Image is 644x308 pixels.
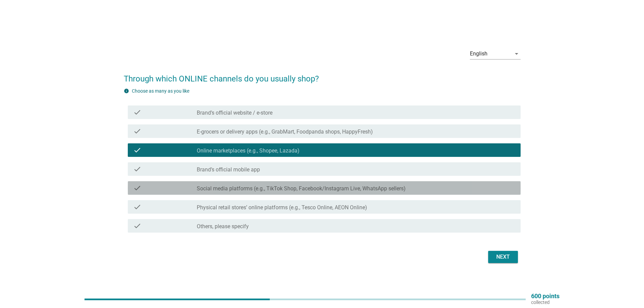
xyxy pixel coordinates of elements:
p: collected [531,299,559,305]
label: Brand’s official mobile app [197,166,260,173]
h2: Through which ONLINE channels do you usually shop? [124,66,521,85]
i: check [133,146,141,154]
label: Brand’s official website / e-store [197,110,272,116]
label: Others, please specify [197,223,249,230]
button: Next [488,251,518,263]
label: Physical retail stores’ online platforms (e.g., Tesco Online, AEON Online) [197,204,367,211]
i: check [133,184,141,192]
i: arrow_drop_down [512,50,521,58]
label: Social media platforms (e.g., TikTok Shop, Facebook/Instagram Live, WhatsApp sellers) [197,185,406,192]
div: Next [494,253,512,261]
i: check [133,108,141,116]
i: check [133,127,141,135]
i: info [124,88,129,94]
label: Online marketplaces (e.g., Shopee, Lazada) [197,147,300,154]
i: check [133,203,141,211]
label: E-grocers or delivery apps (e.g., GrabMart, Foodpanda shops, HappyFresh) [197,128,373,135]
div: English [470,51,487,57]
i: check [133,165,141,173]
p: 600 points [531,293,559,299]
label: Choose as many as you like [132,88,189,94]
i: check [133,222,141,230]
